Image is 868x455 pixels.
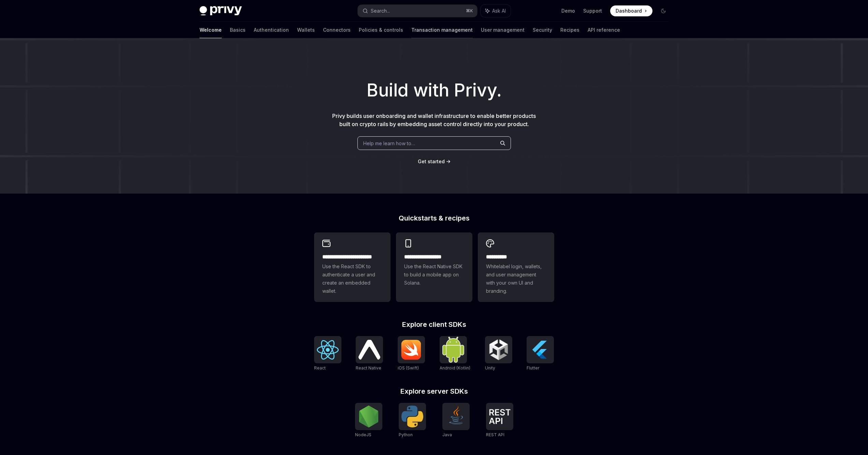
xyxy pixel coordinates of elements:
[355,403,382,438] a: NodeJSNodeJS
[527,365,539,370] span: Flutter
[466,8,473,14] span: ⌘ K
[314,365,326,370] span: React
[399,432,413,437] span: Python
[588,22,620,38] a: API reference
[358,406,380,427] img: NodeJS
[398,336,425,371] a: iOS (Swift)iOS (Swift)
[485,365,495,370] span: Unity
[440,336,470,371] a: Android (Kotlin)Android (Kotlin)
[485,336,512,371] a: UnityUnity
[355,432,371,437] span: NodeJS
[529,339,551,361] img: Flutter
[396,232,472,302] a: **** **** **** ***Use the React Native SDK to build a mobile app on Solana.
[332,112,536,127] span: Privy builds user onboarding and wallet infrastructure to enable better products built on crypto ...
[401,406,423,427] img: Python
[492,7,506,14] span: Ask AI
[418,158,445,164] span: Get started
[481,5,511,17] button: Ask AI
[314,336,341,371] a: ReactReact
[445,406,467,427] img: Java
[314,321,554,328] h2: Explore client SDKs
[442,432,452,437] span: Java
[314,388,554,395] h2: Explore server SDKs
[323,22,351,38] a: Connectors
[489,409,511,424] img: REST API
[610,5,652,16] a: Dashboard
[400,339,422,360] img: iOS (Swift)
[527,336,554,371] a: FlutterFlutter
[314,215,554,222] h2: Quickstarts & recipes
[486,403,513,438] a: REST APIREST API
[317,340,339,360] img: React
[371,7,390,15] div: Search...
[356,336,383,371] a: React NativeReact Native
[442,403,470,438] a: JavaJava
[486,432,504,437] span: REST API
[359,22,403,38] a: Policies & controls
[363,140,415,147] span: Help me learn how to…
[440,365,470,370] span: Android (Kotlin)
[533,22,552,38] a: Security
[356,365,381,370] span: React Native
[658,5,669,16] button: Toggle dark mode
[583,7,602,14] a: Support
[560,22,579,38] a: Recipes
[481,22,525,38] a: User management
[488,339,510,361] img: Unity
[200,22,222,38] a: Welcome
[418,158,445,165] a: Get started
[230,22,246,38] a: Basics
[561,7,575,14] a: Demo
[11,77,857,104] h1: Build with Privy.
[442,337,464,362] img: Android (Kotlin)
[404,262,464,287] span: Use the React Native SDK to build a mobile app on Solana.
[358,340,380,359] img: React Native
[254,22,289,38] a: Authentication
[322,262,382,295] span: Use the React SDK to authenticate a user and create an embedded wallet.
[398,365,419,370] span: iOS (Swift)
[616,7,642,14] span: Dashboard
[358,5,477,17] button: Search...⌘K
[478,232,554,302] a: **** *****Whitelabel login, wallets, and user management with your own UI and branding.
[297,22,315,38] a: Wallets
[399,403,426,438] a: PythonPython
[200,6,242,16] img: dark logo
[486,262,546,295] span: Whitelabel login, wallets, and user management with your own UI and branding.
[411,22,473,38] a: Transaction management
